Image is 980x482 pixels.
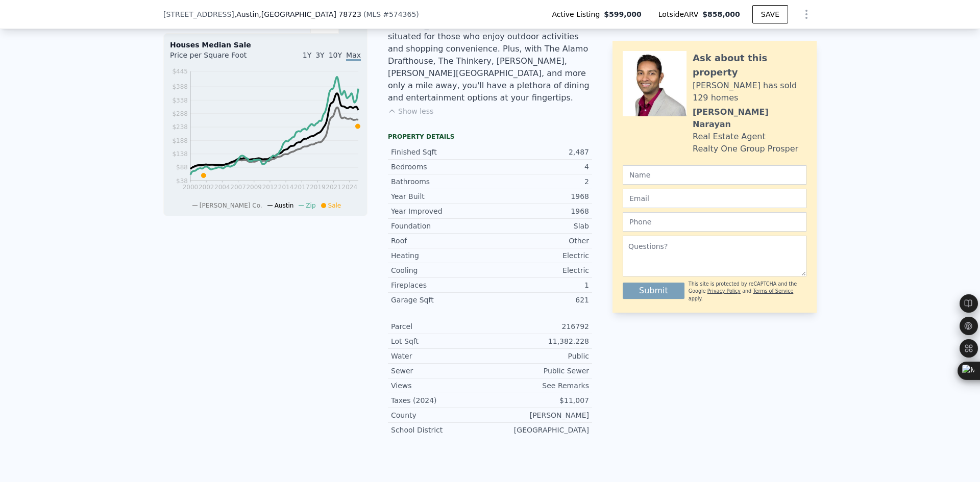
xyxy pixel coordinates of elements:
[490,147,589,157] div: 2,487
[172,150,188,158] tspan: $138
[303,51,311,59] span: 1Y
[388,133,592,141] div: Property details
[391,176,490,187] div: Bathrooms
[391,410,490,420] div: County
[176,164,188,171] tspan: $88
[689,281,806,302] div: This site is protected by reCAPTCHA and the Google and apply.
[490,280,589,290] div: 1
[391,162,490,172] div: Bedrooms
[391,221,490,231] div: Foundation
[693,80,806,104] div: [PERSON_NAME] has sold 129 homes
[172,83,188,90] tspan: $388
[796,4,817,24] button: Show Options
[391,265,490,275] div: Cooling
[391,295,490,305] div: Garage Sqft
[693,106,806,131] div: [PERSON_NAME] Narayan
[707,288,741,294] a: Privacy Policy
[490,410,589,420] div: [PERSON_NAME]
[200,202,262,209] span: [PERSON_NAME] Co.
[391,250,490,261] div: Heating
[172,68,188,75] tspan: $445
[490,265,589,275] div: Electric
[172,97,188,104] tspan: $338
[294,184,310,191] tspan: 2017
[391,191,490,201] div: Year Built
[306,202,315,209] span: Zip
[170,50,265,66] div: Price per Square Foot
[391,380,490,391] div: Views
[623,165,806,185] input: Name
[490,250,589,261] div: Electric
[490,176,589,187] div: 2
[552,9,604,19] span: Active Listing
[326,184,341,191] tspan: 2021
[172,123,188,131] tspan: $238
[693,143,798,155] div: Realty One Group Prosper
[490,351,589,361] div: Public
[490,221,589,231] div: Slab
[275,202,294,209] span: Austin
[391,321,490,332] div: Parcel
[391,425,490,435] div: School District
[490,336,589,346] div: 11,382.228
[234,9,361,19] span: , Austin
[183,184,199,191] tspan: 2000
[163,9,234,19] span: [STREET_ADDRESS]
[363,9,419,19] div: ( )
[172,110,188,117] tspan: $288
[752,5,788,23] button: SAVE
[246,184,262,191] tspan: 2009
[278,184,294,191] tspan: 2014
[693,51,806,80] div: Ask about this property
[490,380,589,391] div: See Remarks
[490,236,589,246] div: Other
[391,395,490,405] div: Taxes (2024)
[329,51,342,59] span: 10Y
[490,206,589,216] div: 1968
[176,177,188,185] tspan: $38
[230,184,246,191] tspan: 2007
[623,212,806,232] input: Phone
[490,395,589,405] div: $11,007
[170,40,361,50] div: Houses Median Sale
[315,51,324,59] span: 3Y
[342,184,358,191] tspan: 2024
[388,106,433,116] button: Show less
[702,10,740,18] span: $858,000
[328,202,341,209] span: Sale
[490,425,589,435] div: [GEOGRAPHIC_DATA]
[604,9,642,19] span: $599,000
[753,288,793,294] a: Terms of Service
[214,184,230,191] tspan: 2004
[262,184,278,191] tspan: 2012
[490,191,589,201] div: 1968
[658,9,702,19] span: Lotside ARV
[391,366,490,376] div: Sewer
[259,10,361,18] span: , [GEOGRAPHIC_DATA] 78723
[490,366,589,376] div: Public Sewer
[623,283,684,299] button: Submit
[383,10,416,18] span: # 574365
[391,147,490,157] div: Finished Sqft
[391,280,490,290] div: Fireplaces
[172,137,188,144] tspan: $188
[623,189,806,208] input: Email
[391,206,490,216] div: Year Improved
[391,336,490,346] div: Lot Sqft
[490,295,589,305] div: 621
[490,321,589,332] div: 216792
[391,236,490,246] div: Roof
[391,351,490,361] div: Water
[346,51,361,61] span: Max
[366,10,381,18] span: MLS
[310,184,326,191] tspan: 2019
[199,184,214,191] tspan: 2002
[490,162,589,172] div: 4
[693,131,766,143] div: Real Estate Agent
